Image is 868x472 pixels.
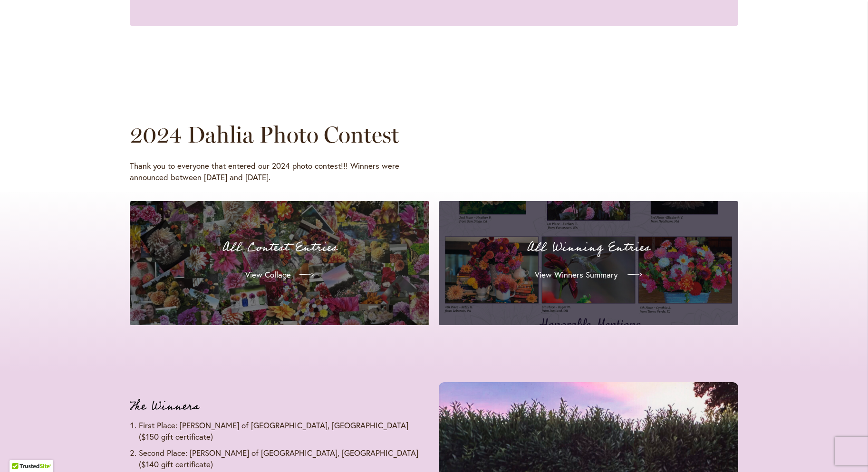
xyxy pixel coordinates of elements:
[130,120,711,149] h2: 2024 Dahlia Photo Contest
[130,397,429,416] h3: The Winners
[130,160,439,183] p: Thank you to everyone that entered our 2024 photo contest!!! Winners were announced between [DATE...
[141,238,418,258] p: All Contest Entries
[139,420,429,443] li: First Place: [PERSON_NAME] of [GEOGRAPHIC_DATA], [GEOGRAPHIC_DATA] ($150 gift certificate)
[527,261,650,288] a: View Winners Summary
[238,261,321,288] a: View Collage
[535,269,617,280] span: View Winners Summary
[450,238,727,258] p: All Winning Entries
[245,269,291,280] span: View Collage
